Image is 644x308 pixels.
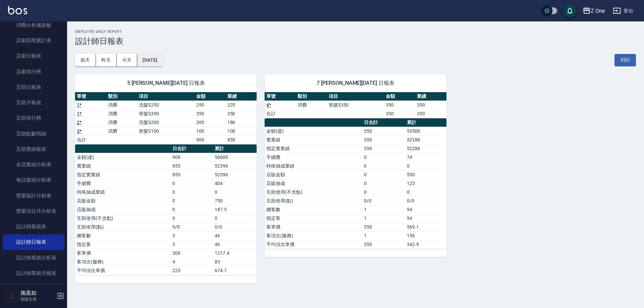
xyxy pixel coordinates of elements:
[213,179,257,188] td: 404
[580,4,607,18] button: Z One
[405,223,446,231] td: 569.1
[3,219,64,234] a: 設計師業績表
[106,109,138,118] td: 消費
[213,170,257,179] td: 52396
[5,289,19,303] img: Person
[362,153,405,162] td: 0
[75,179,171,188] td: 手續費
[265,214,362,223] td: 指定客
[327,92,384,101] th: 項目
[3,110,64,126] a: 互助排行榜
[384,109,415,118] td: 350
[171,214,213,223] td: 0
[213,205,257,214] td: 187.5
[3,172,64,188] a: 每日業績分析表
[415,109,446,118] td: 350
[106,127,138,135] td: 消費
[213,188,257,196] td: 0
[3,265,64,281] a: 設計師業績月報表
[405,214,446,223] td: 94
[213,144,257,153] th: 累計
[106,92,138,101] th: 類別
[226,127,257,135] td: 100
[75,240,171,249] td: 指定客
[213,231,257,240] td: 46
[405,196,446,205] td: 0/0
[171,257,213,266] td: 4
[265,188,362,196] td: 互助使用(不含點)
[137,118,194,127] td: 洗髮$200
[171,240,213,249] td: 3
[171,162,213,170] td: 855
[362,135,405,144] td: 350
[265,92,446,118] table: a dense table
[213,214,257,223] td: 0
[213,240,257,249] td: 46
[213,257,257,266] td: 83
[226,92,257,101] th: 業績
[3,126,64,141] a: 互助點數明細
[75,135,106,144] td: 合計
[3,48,64,64] a: 店家日報表
[265,240,362,249] td: 平均項次單價
[195,135,226,144] td: 900
[137,109,194,118] td: 剪髮$350
[213,153,257,162] td: 56000
[265,109,296,118] td: 合計
[3,281,64,296] a: 設計師抽成報表
[610,5,636,17] button: 登出
[171,170,213,179] td: 855
[213,162,257,170] td: 52396
[3,234,64,250] a: 設計師日報表
[75,29,636,34] h2: Employee Daily Report
[3,95,64,110] a: 互助月報表
[591,7,605,15] div: Z One
[75,144,257,275] table: a dense table
[405,179,446,188] td: 125
[405,240,446,249] td: 342.9
[171,188,213,196] td: 0
[75,231,171,240] td: 總客數
[137,92,194,101] th: 項目
[384,101,415,109] td: 350
[171,249,213,257] td: 300
[3,17,64,33] a: 消費分析儀表板
[171,231,213,240] td: 3
[405,127,446,135] td: 53500
[614,54,636,66] button: 列印
[265,205,362,214] td: 總客數
[405,205,446,214] td: 94
[226,118,257,127] td: 180
[265,153,362,162] td: 手續費
[75,153,171,162] td: 金額(虛)
[137,127,194,135] td: 剪髮$100
[405,135,446,144] td: 52286
[3,64,64,79] a: 店家排行榜
[226,109,257,118] td: 350
[405,231,446,240] td: 156
[213,196,257,205] td: 750
[265,118,446,249] table: a dense table
[384,92,415,101] th: 金額
[75,214,171,223] td: 互助使用(不含點)
[195,127,226,135] td: 100
[106,118,138,127] td: 消費
[362,170,405,179] td: 0
[171,144,213,153] th: 日合計
[226,135,257,144] td: 855
[195,109,226,118] td: 350
[20,290,55,296] h5: 施嘉如
[171,153,213,162] td: 900
[296,92,327,101] th: 類別
[265,92,296,101] th: 單號
[171,205,213,214] td: 0
[3,141,64,157] a: 互助業績報表
[405,118,446,127] th: 累計
[96,54,117,66] button: 昨天
[296,101,327,109] td: 消費
[75,37,636,46] h3: 設計師日報表
[171,179,213,188] td: 0
[195,92,226,101] th: 金額
[106,101,138,109] td: 消費
[415,92,446,101] th: 業績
